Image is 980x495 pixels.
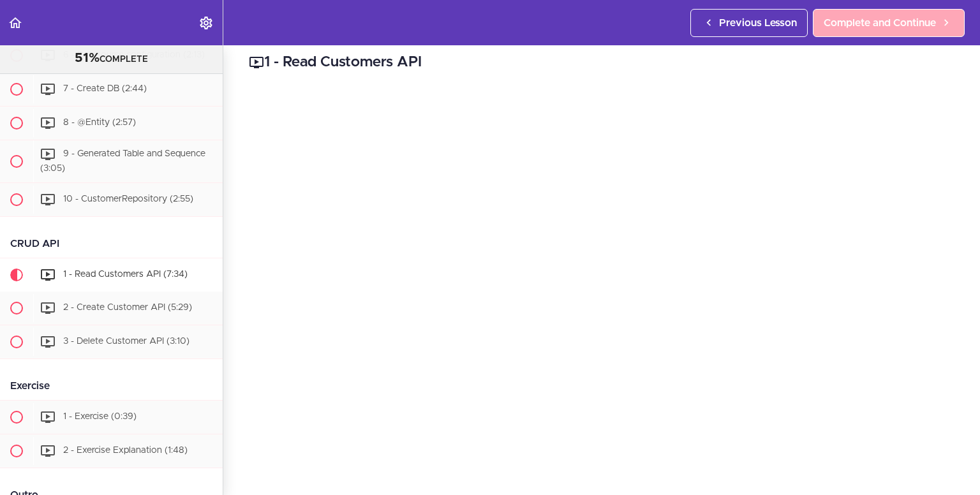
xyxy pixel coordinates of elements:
[249,92,954,489] iframe: Video Player
[813,9,965,37] a: Complete and Continue
[249,52,954,73] h2: 1 - Read Customers API
[63,119,136,128] span: 8 - @Entity (2:57)
[198,15,214,31] svg: Settings Menu
[63,270,188,279] span: 1 - Read Customers API (7:34)
[719,15,797,31] span: Previous Lesson
[824,15,936,31] span: Complete and Continue
[40,150,205,174] span: 9 - Generated Table and Sequence (3:05)
[63,303,192,312] span: 2 - Create Customer API (5:29)
[63,446,188,455] span: 2 - Exercise Explanation (1:48)
[75,52,100,64] span: 51%
[63,337,189,346] span: 3 - Delete Customer API (3:10)
[63,85,147,94] span: 7 - Create DB (2:44)
[63,195,193,203] span: 10 - CustomerRepository (2:55)
[690,9,808,37] a: Previous Lesson
[16,50,207,67] div: COMPLETE
[63,412,137,421] span: 1 - Exercise (0:39)
[8,15,23,31] svg: Back to course curriculum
